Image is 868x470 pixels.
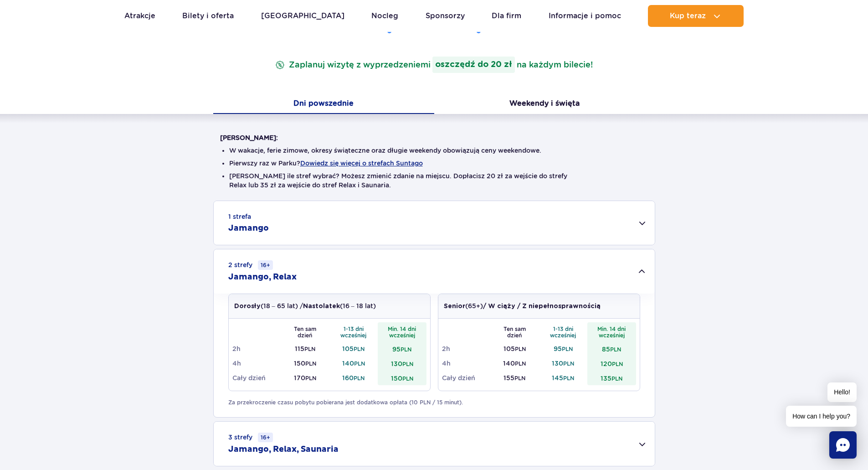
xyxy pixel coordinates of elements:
[228,433,273,442] small: 3 strefy
[539,371,588,385] td: 145
[354,375,365,382] small: PLN
[562,346,573,352] small: PLN
[305,375,316,382] small: PLN
[612,361,623,367] small: PLN
[490,341,539,356] td: 105
[401,346,411,353] small: PLN
[234,301,376,311] p: (18 – 65 lat) / (16 – 18 lat)
[786,406,857,427] span: How can I help you?
[232,341,281,356] td: 2h
[273,57,595,73] p: Zaplanuj wizytę z wyprzedzeniem na każdym bilecie!
[281,371,329,385] td: 170
[261,5,344,27] a: [GEOGRAPHIC_DATA]
[228,272,297,283] h2: Jamango, Relax
[515,360,526,367] small: PLN
[229,159,639,168] li: Pierwszy raz w Parku?
[303,303,340,310] strong: Nastolatek
[378,341,426,356] td: 95
[490,371,539,385] td: 155
[648,5,744,27] button: Kup teraz
[258,433,273,442] small: 16+
[371,5,398,27] a: Nocleg
[432,57,515,73] strong: oszczędź do 20 zł
[402,375,413,382] small: PLN
[305,360,316,367] small: PLN
[563,360,574,367] small: PLN
[539,356,588,371] td: 130
[329,371,378,385] td: 160
[442,371,491,385] td: Cały dzień
[378,371,426,385] td: 150
[611,375,622,382] small: PLN
[232,356,281,371] td: 4h
[483,303,601,310] strong: / W ciąży / Z niepełnosprawnością
[220,134,278,141] strong: [PERSON_NAME]:
[492,5,521,27] a: Dla firm
[213,95,434,114] button: Dni powszednie
[444,303,465,310] strong: Senior
[232,371,281,385] td: Cały dzień
[378,356,426,371] td: 130
[329,356,378,371] td: 140
[515,346,526,352] small: PLN
[587,341,636,356] td: 85
[549,5,621,27] a: Informacje i pomoc
[234,303,261,310] strong: Dorosły
[228,212,251,221] small: 1 strefa
[281,341,329,356] td: 115
[300,160,423,167] button: Dowiedz się więcej o strefach Suntago
[587,371,636,385] td: 135
[514,375,525,382] small: PLN
[229,146,639,155] li: W wakacje, ferie zimowe, okresy świąteczne oraz długie weekendy obowiązują ceny weekendowe.
[228,223,269,234] h2: Jamango
[228,444,339,455] h2: Jamango, Relax, Saunaria
[378,322,426,341] th: Min. 14 dni wcześniej
[670,12,706,20] span: Kup teraz
[434,95,655,114] button: Weekendy i święta
[124,5,155,27] a: Atrakcje
[426,5,465,27] a: Sponsorzy
[587,322,636,341] th: Min. 14 dni wcześniej
[829,431,857,459] div: Chat
[610,346,621,353] small: PLN
[281,356,329,371] td: 150
[354,360,365,367] small: PLN
[182,5,234,27] a: Bilety i oferta
[444,301,601,311] p: (65+)
[304,346,315,352] small: PLN
[490,322,539,341] th: Ten sam dzień
[228,260,273,270] small: 2 strefy
[329,322,378,341] th: 1-13 dni wcześniej
[442,356,491,371] td: 4h
[402,361,413,367] small: PLN
[539,341,588,356] td: 95
[442,341,491,356] td: 2h
[329,341,378,356] td: 105
[539,322,588,341] th: 1-13 dni wcześniej
[228,398,640,407] p: Za przekroczenie czasu pobytu pobierana jest dodatkowa opłata (10 PLN / 15 minut).
[354,346,365,352] small: PLN
[258,260,273,270] small: 16+
[490,356,539,371] td: 140
[281,322,329,341] th: Ten sam dzień
[827,382,857,402] span: Hello!
[229,171,639,190] li: [PERSON_NAME] ile stref wybrać? Możesz zmienić zdanie na miejscu. Dopłacisz 20 zł za wejście do s...
[587,356,636,371] td: 120
[563,375,574,382] small: PLN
